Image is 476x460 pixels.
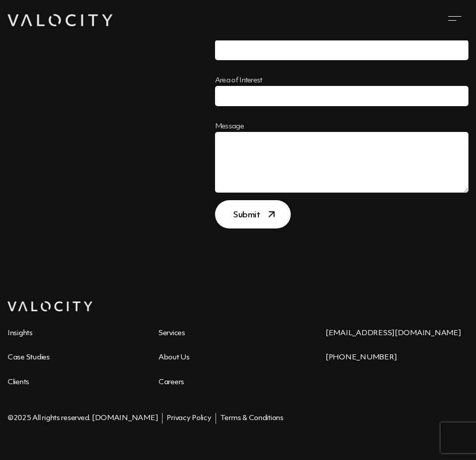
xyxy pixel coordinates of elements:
a: Careers [158,379,184,386]
button: Submit [215,200,291,228]
a: Terms & Conditions [220,415,284,422]
a: Clients [8,379,29,386]
a: Insights [8,330,33,337]
a: Case Studies [8,354,50,361]
label: Message [215,121,468,132]
label: Area of Interest [215,75,468,86]
a: Privacy Policy [167,415,211,422]
p: [PHONE_NUMBER] [326,352,468,364]
a: Services [158,330,185,337]
a: [EMAIL_ADDRESS][DOMAIN_NAME] [326,330,461,337]
div: ©2025 All rights reserved. [DOMAIN_NAME] [8,413,158,424]
img: Valocity Digital [8,14,113,26]
a: About Us [158,354,190,361]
